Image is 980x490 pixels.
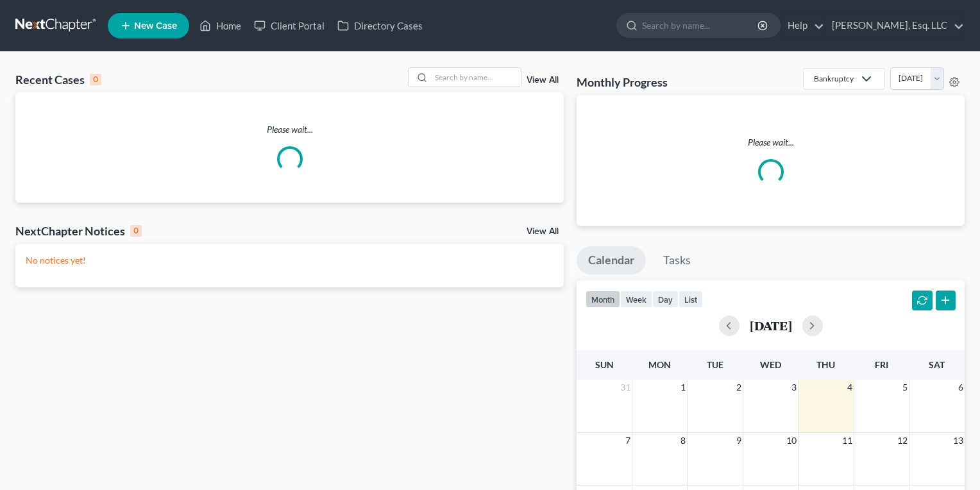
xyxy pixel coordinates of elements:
[577,74,668,90] h3: Monthly Progress
[790,380,798,395] span: 3
[586,291,620,308] button: month
[957,380,965,395] span: 6
[952,433,965,448] span: 13
[785,433,798,448] span: 10
[896,433,909,448] span: 12
[735,380,743,395] span: 2
[679,433,687,448] span: 8
[707,359,723,370] span: Tue
[841,433,854,448] span: 11
[248,14,331,37] a: Client Portal
[648,359,671,370] span: Mon
[527,227,559,236] a: View All
[15,72,101,87] div: Recent Cases
[595,359,614,370] span: Sun
[15,123,564,136] p: Please wait...
[735,433,743,448] span: 9
[679,380,687,395] span: 1
[26,254,553,267] p: No notices yet!
[652,291,679,308] button: day
[760,359,781,370] span: Wed
[875,359,888,370] span: Fri
[193,14,248,37] a: Home
[929,359,945,370] span: Sat
[527,76,559,85] a: View All
[577,246,646,275] a: Calendar
[679,291,703,308] button: list
[814,73,854,84] div: Bankruptcy
[134,21,177,31] span: New Case
[90,74,101,85] div: 0
[652,246,702,275] a: Tasks
[624,433,632,448] span: 7
[619,380,632,395] span: 31
[825,14,964,37] a: [PERSON_NAME], Esq. LLC
[781,14,824,37] a: Help
[130,225,142,237] div: 0
[750,319,792,332] h2: [DATE]
[901,380,909,395] span: 5
[642,13,759,37] input: Search by name...
[816,359,835,370] span: Thu
[431,68,521,87] input: Search by name...
[846,380,854,395] span: 4
[15,223,142,239] div: NextChapter Notices
[331,14,429,37] a: Directory Cases
[620,291,652,308] button: week
[587,136,954,149] p: Please wait...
